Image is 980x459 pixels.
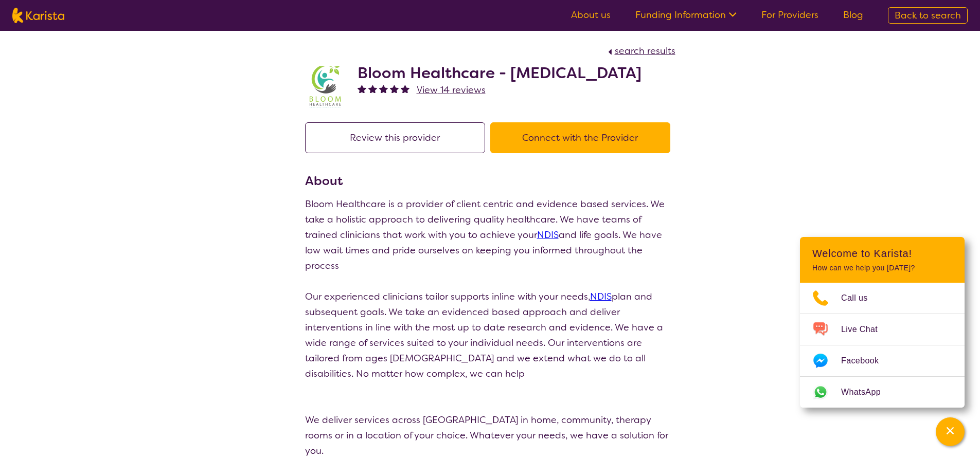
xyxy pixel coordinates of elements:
span: search results [615,45,675,57]
img: fullstar [401,84,409,93]
a: Back to search [888,7,968,24]
div: Channel Menu [800,237,965,408]
img: fullstar [368,84,377,93]
a: NDIS [537,229,559,241]
h2: Bloom Healthcare - [MEDICAL_DATA] [358,64,642,82]
a: Funding Information [635,9,737,21]
a: For Providers [761,9,818,21]
img: Karista logo [12,8,64,23]
span: Live Chat [841,322,890,337]
a: About us [571,9,611,21]
a: Web link opens in a new tab. [800,377,965,408]
h3: About [305,172,675,190]
span: Facebook [841,353,891,369]
img: spuawodjbinfufaxyzcf.jpg [305,66,346,107]
a: Blog [843,9,863,21]
p: Bloom Healthcare is a provider of client centric and evidence based services. We take a holistic ... [305,196,675,273]
img: fullstar [358,84,366,93]
span: Back to search [895,9,961,22]
ul: Choose channel [800,283,965,408]
h2: Welcome to Karista! [812,247,952,260]
img: fullstar [390,84,399,93]
a: NDIS [590,290,612,303]
button: Review this provider [305,122,485,153]
p: Our experienced clinicians tailor supports inline with your needs, plan and subsequent goals. We ... [305,289,675,381]
p: How can we help you [DATE]? [812,264,952,272]
a: search results [605,45,675,57]
button: Connect with the Provider [490,122,670,153]
a: Review this provider [305,132,490,144]
img: fullstar [379,84,388,93]
a: View 14 reviews [417,82,486,98]
a: Connect with the Provider [490,132,675,144]
button: Channel Menu [936,417,965,446]
p: We deliver services across [GEOGRAPHIC_DATA] in home, community, therapy rooms or in a location o... [305,412,675,458]
span: Call us [841,290,880,306]
span: WhatsApp [841,384,893,400]
span: View 14 reviews [417,84,486,96]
